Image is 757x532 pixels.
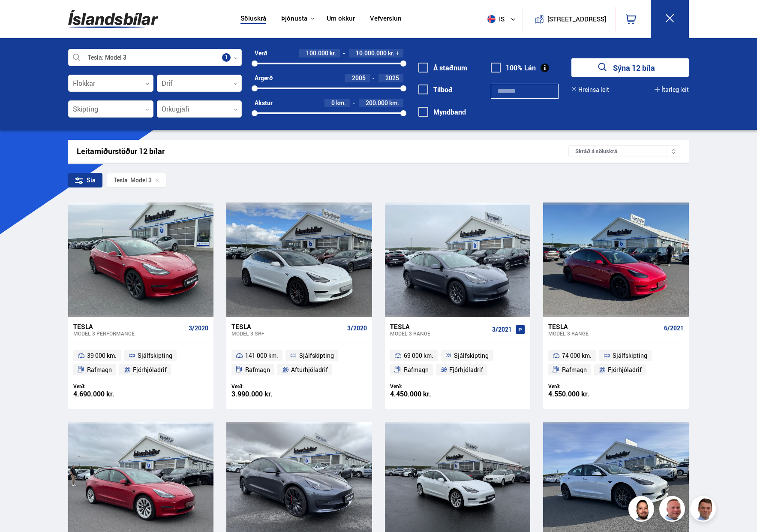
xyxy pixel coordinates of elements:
[404,351,433,361] span: 69 000 km.
[245,351,278,361] span: 141 000 km.
[385,74,399,82] span: 2025
[87,351,117,361] span: 39 000 km.
[550,15,603,23] button: [STREET_ADDRESS]
[73,383,141,390] div: Verð:
[370,15,402,24] a: Vefverslun
[487,15,496,23] img: svg+xml;base64,PHN2ZyB4bWxucz0iaHR0cDovL3d3dy53My5vcmcvMjAwMC9zdmciIHdpZHRoPSI1MTIiIGhlaWdodD0iNT...
[68,317,213,409] a: Tesla Model 3 PERFORMANCE 3/2020 39 000 km. Sjálfskipting Rafmagn Fjórhjóladrif Verð: 4.690.000 kr.
[281,15,307,23] button: Þjónusta
[390,390,458,398] div: 4.450.000 kr.
[336,100,346,106] span: km.
[568,145,680,157] div: Skráð á söluskrá
[390,383,458,390] div: Verð:
[562,365,587,375] span: Rafmagn
[385,317,530,409] a: Tesla Model 3 RANGE 3/2021 69 000 km. Sjálfskipting Rafmagn Fjórhjóladrif Verð: 4.450.000 kr.
[491,64,536,72] label: 100% Lán
[449,365,483,375] span: Fjórhjóladrif
[114,177,152,184] span: Model 3
[608,365,642,375] span: Fjórhjóladrif
[347,325,367,332] span: 3/2020
[73,330,185,336] div: Model 3 PERFORMANCE
[226,317,372,409] a: Tesla Model 3 SR+ 3/2020 141 000 km. Sjálfskipting Rafmagn Afturhjóladrif Verð: 3.990.000 kr.
[255,75,273,82] div: Árgerð
[454,351,489,361] span: Sjálfskipting
[562,351,592,361] span: 74 000 km.
[231,390,299,398] div: 3.990.000 kr.
[331,99,335,107] span: 0
[418,86,453,94] label: Tilboð
[7,3,33,29] button: Opna LiveChat spjallviðmót
[77,147,568,156] div: Leitarniðurstöður 12 bílar
[548,383,616,390] div: Verð:
[138,351,172,361] span: Sjálfskipting
[189,325,208,332] span: 3/2020
[114,177,128,184] div: Tesla
[528,7,611,31] a: [STREET_ADDRESS]
[418,108,466,116] label: Myndband
[418,64,467,72] label: Á staðnum
[352,74,366,82] span: 2005
[548,390,616,398] div: 4.550.000 kr.
[404,365,429,375] span: Rafmagn
[484,15,505,23] span: is
[231,383,299,390] div: Verð:
[396,50,399,57] span: +
[484,6,523,32] button: is
[630,497,655,523] img: nhp88E3Fdnt1Opn2.png
[390,330,489,336] div: Model 3 RANGE
[255,50,267,57] div: Verð
[691,497,717,523] img: FbJEzSuNWCJXmdc-.webp
[390,323,489,330] div: Tesla
[68,5,158,33] img: G0Ugv5HjCgRt.svg
[87,365,112,375] span: Rafmagn
[73,390,141,398] div: 4.690.000 kr.
[664,325,684,332] span: 6/2021
[327,15,355,24] a: Um okkur
[231,323,343,330] div: Tesla
[299,351,334,361] span: Sjálfskipting
[661,497,686,523] img: siFngHWaQ9KaOqBr.png
[613,351,647,361] span: Sjálfskipting
[255,100,273,106] div: Akstur
[366,99,388,107] span: 200.000
[133,365,167,375] span: Fjórhjóladrif
[655,86,689,93] button: Ítarleg leit
[306,49,328,57] span: 100.000
[548,330,660,336] div: Model 3 RANGE
[492,326,512,333] span: 3/2021
[291,365,328,375] span: Afturhjóladrif
[543,317,688,409] a: Tesla Model 3 RANGE 6/2021 74 000 km. Sjálfskipting Rafmagn Fjórhjóladrif Verð: 4.550.000 kr.
[245,365,270,375] span: Rafmagn
[389,100,399,106] span: km.
[68,173,102,187] div: Sía
[330,50,336,57] span: kr.
[356,49,387,57] span: 10.000.000
[73,323,185,330] div: Tesla
[388,50,394,57] span: kr.
[571,86,609,93] button: Hreinsa leit
[548,323,660,330] div: Tesla
[240,15,266,24] a: Söluskrá
[571,58,689,77] button: Sýna 12 bíla
[231,330,343,336] div: Model 3 SR+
